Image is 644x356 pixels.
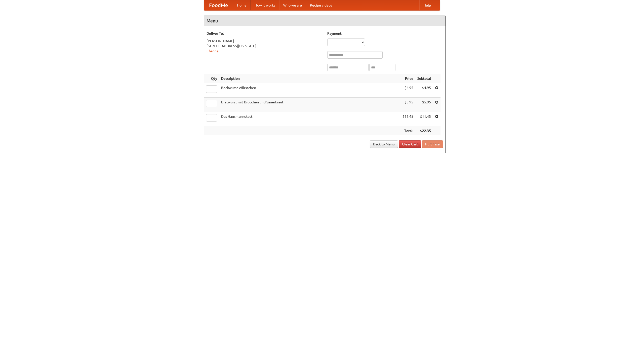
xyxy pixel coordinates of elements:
[399,140,421,148] a: Clear Cart
[233,0,251,10] a: Home
[415,74,433,83] th: Subtotal
[204,0,233,10] a: FoodMe
[207,31,322,36] h5: Deliver To:
[327,31,443,36] h5: Payment:
[400,83,415,98] td: $4.95
[306,0,336,10] a: Recipe videos
[400,98,415,112] td: $5.95
[207,38,322,44] div: [PERSON_NAME]
[207,49,219,53] a: Change
[219,74,400,83] th: Description
[219,83,400,98] td: Bockwurst Würstchen
[204,74,219,83] th: Qty
[279,0,306,10] a: Who we are
[204,16,446,26] h4: Menu
[415,83,433,98] td: $4.95
[251,0,279,10] a: How it works
[415,98,433,112] td: $5.95
[400,112,415,126] td: $11.45
[400,74,415,83] th: Price
[400,126,415,136] th: Total:
[219,98,400,112] td: Bratwurst mit Brötchen und Sauerkraut
[219,112,400,126] td: Das Hausmannskost
[419,0,435,10] a: Help
[415,112,433,126] td: $11.45
[422,140,443,148] button: Purchase
[207,44,322,49] div: [STREET_ADDRESS][US_STATE]
[415,126,433,136] th: $22.35
[370,140,398,148] a: Back to Menu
